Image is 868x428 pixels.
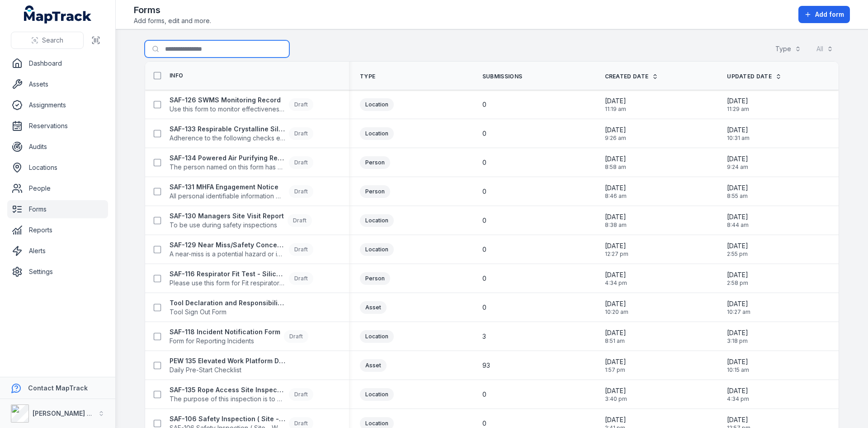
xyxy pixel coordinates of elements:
[170,154,313,172] a: SAF-134 Powered Air Purifying Respirators (PAPR) IssueThe person named on this form has been issu...
[289,127,313,140] div: Draft
[170,356,285,365] strong: PEW 135 Elevated Work Platform Daily Pre-Start Checklist
[11,32,84,49] button: Search
[605,154,626,164] span: [DATE]
[482,129,486,138] span: 0
[289,98,313,111] div: Draft
[170,72,183,79] span: Info
[170,154,285,163] strong: SAF-134 Powered Air Purifying Respirators (PAPR) Issue
[727,183,748,192] span: [DATE]
[605,299,628,316] time: 9/5/2025, 10:20:42 AM
[605,328,626,345] time: 8/14/2025, 8:51:45 AM
[170,96,285,105] strong: SAF-126 SWMS Monitoring Record
[7,159,108,177] a: Locations
[605,270,627,279] span: [DATE]
[170,250,285,259] span: A near-miss is a potential hazard or incident in which no property was damaged and no personal in...
[7,263,108,281] a: Settings
[727,125,750,142] time: 9/11/2025, 10:31:56 AM
[360,73,375,80] span: Type
[360,214,394,227] div: Location
[605,386,627,395] span: [DATE]
[170,394,285,404] span: The purpose of this inspection is to ensure the Rope Access best practice guidelines are being fo...
[7,138,108,156] a: Audits
[605,183,627,200] time: 9/11/2025, 8:46:46 AM
[727,328,748,345] time: 9/10/2025, 3:18:10 PM
[769,40,807,58] button: Type
[482,419,486,428] span: 0
[727,125,750,135] span: [DATE]
[170,269,285,279] strong: SAF-116 Respirator Fit Test - Silica and Asbestos Awareness
[170,96,313,114] a: SAF-126 SWMS Monitoring RecordUse this form to monitor effectiveness of SWMSDraft
[360,301,387,314] div: Asset
[170,183,285,192] strong: SAF-131 MHFA Engagement Notice
[360,185,390,198] div: Person
[170,125,313,143] a: SAF-133 Respirable Crystalline Silica Site Inspection ChecklistAdherence to the following checks ...
[727,357,749,374] time: 8/21/2025, 10:15:18 AM
[360,243,394,256] div: Location
[360,98,394,111] div: Location
[170,279,285,288] span: Please use this form for Fit respiratory test declaration
[170,163,285,172] span: The person named on this form has been issued a Powered Air Purifying Respirator (PAPR) to form p...
[28,384,88,392] strong: Contact MapTrack
[605,357,626,366] span: [DATE]
[482,390,486,399] span: 0
[360,359,387,372] div: Asset
[170,269,313,288] a: SAF-116 Respirator Fit Test - Silica and Asbestos AwarenessPlease use this form for Fit respirato...
[482,73,522,80] span: Submissions
[605,73,649,80] span: Created Date
[360,156,390,169] div: Person
[170,183,313,201] a: SAF-131 MHFA Engagement NoticeAll personal identifiable information must be anonymised. This form...
[798,6,850,23] button: Add form
[170,240,313,259] a: SAF-129 Near Miss/Safety Concern/Environmental Concern FormA near-miss is a potential hazard or i...
[605,386,627,403] time: 6/2/2025, 3:40:39 PM
[170,308,285,317] span: Tool Sign Out Form
[605,125,626,135] span: [DATE]
[727,270,748,287] time: 9/10/2025, 2:58:33 PM
[24,5,92,24] a: MapTrack
[482,303,486,312] span: 0
[727,73,772,80] span: Updated Date
[482,187,486,196] span: 0
[7,96,108,114] a: Assignments
[727,241,748,258] time: 9/10/2025, 2:55:59 PM
[727,192,748,200] span: 8:55 am
[7,242,108,260] a: Alerts
[170,192,285,201] span: All personal identifiable information must be anonymised. This form is for internal statistical t...
[605,328,626,337] span: [DATE]
[170,327,308,346] a: SAF-118 Incident Notification FormForm for Reporting IncidentsDraft
[605,106,626,113] span: 11:19 am
[727,328,748,337] span: [DATE]
[605,279,627,287] span: 4:34 pm
[811,40,839,58] button: All
[7,200,108,218] a: Forms
[605,212,627,221] span: [DATE]
[170,125,285,134] strong: SAF-133 Respirable Crystalline Silica Site Inspection Checklist
[289,272,313,285] div: Draft
[727,308,750,316] span: 10:27 am
[134,4,211,16] h2: Forms
[170,298,285,308] strong: Tool Declaration and Responsibility Acknowledgement
[605,183,627,192] span: [DATE]
[284,330,308,343] div: Draft
[170,105,285,114] span: Use this form to monitor effectiveness of SWMS
[482,100,486,109] span: 0
[727,73,782,80] a: Updated Date
[170,365,285,375] span: Daily Pre-Start Checklist
[7,221,108,239] a: Reports
[727,221,749,229] span: 8:44 am
[482,245,486,254] span: 0
[727,386,749,395] span: [DATE]
[170,240,285,250] strong: SAF-129 Near Miss/Safety Concern/Environmental Concern Form
[727,183,748,200] time: 9/11/2025, 8:55:50 AM
[33,409,107,417] strong: [PERSON_NAME] Group
[605,96,626,113] time: 9/11/2025, 11:19:56 AM
[727,164,748,171] span: 9:24 am
[727,154,748,171] time: 9/11/2025, 9:24:56 AM
[727,96,749,113] time: 9/11/2025, 11:29:59 AM
[289,185,313,198] div: Draft
[605,96,626,106] span: [DATE]
[7,54,108,72] a: Dashboard
[727,250,748,258] span: 2:55 pm
[288,214,312,227] div: Draft
[134,16,211,25] span: Add forms, edit and more.
[727,212,749,221] span: [DATE]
